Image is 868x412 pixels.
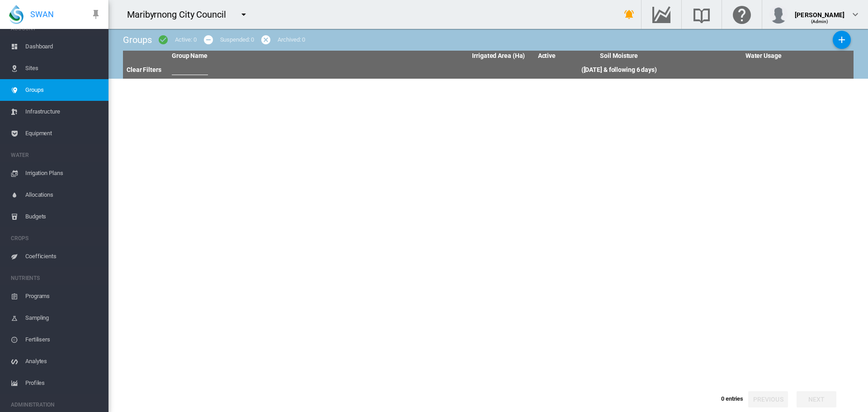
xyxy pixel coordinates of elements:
[651,9,672,20] md-icon: Go to the Data Hub
[175,36,196,44] div: Active: 0
[528,51,565,62] th: Active
[127,66,161,73] a: Clear Filters
[836,34,847,45] md-icon: icon-plus
[25,101,101,123] span: Infrastructure
[90,9,101,20] md-icon: icon-pin
[11,398,101,412] span: ADMINISTRATION
[235,5,253,24] button: icon-menu-down
[721,395,743,402] span: 0 entries
[850,9,861,20] md-icon: icon-chevron-down
[11,148,101,162] span: WATER
[154,31,172,49] button: icon-checkbox-marked-circle
[25,57,101,79] span: Sites
[199,31,217,49] button: icon-minus-circle
[624,9,635,20] md-icon: icon-bell-ring
[472,52,525,59] span: Irrigated Area (Ha)
[25,206,101,227] span: Budgets
[25,372,101,394] span: Profiles
[620,5,638,24] button: icon-bell-ring
[11,271,101,285] span: NUTRIENTS
[278,36,305,44] div: Archived: 0
[811,19,829,24] span: (Admin)
[203,34,214,45] md-icon: icon-minus-circle
[795,7,844,16] div: [PERSON_NAME]
[797,391,836,407] button: Next
[600,52,638,59] span: Soil Moisture
[25,184,101,206] span: Allocations
[257,31,275,49] button: icon-cancel
[25,123,101,144] span: Equipment
[30,9,54,20] span: SWAN
[123,34,151,45] span: Groups
[25,350,101,372] span: Analytes
[9,5,24,24] img: SWAN-Landscape-Logo-Colour-drop.png
[220,36,255,44] div: Suspended: 0
[11,231,101,246] span: CROPS
[25,162,101,184] span: Irrigation Plans
[25,285,101,307] span: Programs
[260,34,271,45] md-icon: icon-cancel
[25,36,101,57] span: Dashboard
[25,79,101,101] span: Groups
[25,246,101,267] span: Coefficients
[158,34,169,45] md-icon: icon-checkbox-marked-circle
[748,391,788,407] button: Previous
[127,8,234,21] div: Maribyrnong City Council
[745,52,782,59] span: Water Usage
[581,66,657,73] span: ([DATE] & following 6 days)
[168,51,349,62] th: Group Name
[769,5,788,24] img: profile.jpg
[691,9,712,20] md-icon: Search the knowledge base
[731,9,753,20] md-icon: Click here for help
[833,31,851,49] button: Add New Group
[238,9,249,20] md-icon: icon-menu-down
[25,307,101,329] span: Sampling
[25,329,101,350] span: Fertilisers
